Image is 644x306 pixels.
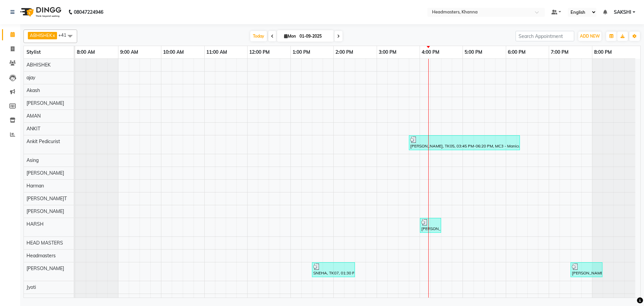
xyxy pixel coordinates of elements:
span: Asing [26,157,39,163]
span: [PERSON_NAME] [26,297,64,303]
span: ABHISHEK [30,33,52,38]
div: SNEHA, TK07, 01:30 PM-02:30 PM, HCL - Hair Cut by Senior Hair Stylist [313,263,354,276]
div: [PERSON_NAME], TK11, 04:00 PM-04:30 PM, HCL-C - BABY GIRL HAIR CUT [421,219,440,232]
button: ADD NEW [578,32,601,41]
a: 10:00 AM [161,47,185,57]
span: SAKSHI [614,9,631,16]
span: [PERSON_NAME] [26,208,64,214]
a: 5:00 PM [463,47,484,57]
input: 2025-09-01 [298,31,331,41]
span: HARSH [26,221,44,227]
span: [PERSON_NAME] [26,170,64,176]
div: [PERSON_NAME], TK05, 07:30 PM-08:15 PM, BD - Blow dry [571,263,602,276]
span: Today [250,31,267,41]
span: HEAD MASTERS [26,240,63,246]
div: [PERSON_NAME], TK05, 03:45 PM-06:20 PM, MC3 - Manicure Lyco’ Treatment,PC3 - Pedicures Lyco’ Trea... [410,136,519,149]
span: Ankit Pedicurist [26,138,60,144]
a: 4:00 PM [420,47,441,57]
span: AMAN [26,113,41,119]
a: 8:00 PM [592,47,613,57]
span: Akash [26,87,40,93]
span: Mon [282,34,298,39]
span: Jyoti [26,284,36,290]
input: Search Appointment [516,31,574,41]
a: 1:00 PM [291,47,312,57]
a: 9:00 AM [118,47,140,57]
img: logo [17,3,63,21]
span: ABHISHEK [26,62,51,68]
span: Stylist [26,49,41,55]
span: ANKIT [26,126,40,132]
span: ADD NEW [580,34,600,39]
span: ajay [26,75,35,81]
a: 6:00 PM [506,47,527,57]
span: [PERSON_NAME] [26,100,64,106]
span: Headmasters [26,253,56,259]
span: [PERSON_NAME] [26,265,64,271]
b: 08047224946 [74,3,103,21]
span: +41 [58,32,71,38]
span: Harman [26,183,44,189]
a: 3:00 PM [377,47,398,57]
a: 2:00 PM [334,47,355,57]
a: 12:00 PM [248,47,271,57]
a: 8:00 AM [75,47,97,57]
a: 11:00 AM [205,47,229,57]
a: 7:00 PM [549,47,570,57]
span: [PERSON_NAME]T [26,195,67,202]
a: x [52,33,55,38]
